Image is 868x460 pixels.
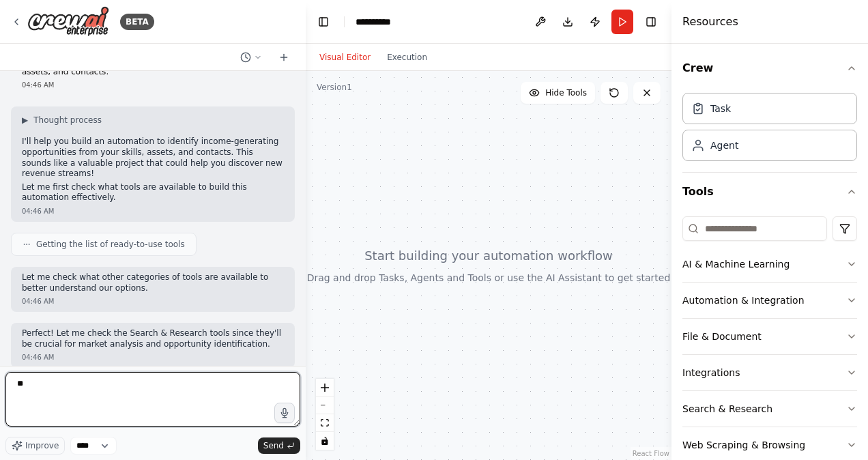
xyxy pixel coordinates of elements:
div: 04:46 AM [22,352,284,362]
span: Getting the list of ready-to-use tools [36,239,185,250]
button: zoom out [316,397,334,414]
button: toggle interactivity [316,432,334,450]
span: ▶ [22,115,28,126]
div: Task [710,102,731,115]
h4: Resources [682,14,738,30]
p: I'll help you build an automation to identify income-generating opportunities from your skills, a... [22,136,284,179]
p: Let me first check what tools are available to build this automation effectively. [22,182,284,203]
button: Improve [5,437,65,455]
div: React Flow controls [316,379,334,450]
div: 04:46 AM [22,206,284,216]
button: ▶Thought process [22,115,102,126]
a: React Flow attribution [633,450,669,457]
img: Logo [27,6,109,37]
div: BETA [120,14,154,30]
div: Crew [682,87,857,172]
button: Click to speak your automation idea [274,403,295,423]
span: Send [263,440,284,451]
button: Execution [379,49,435,66]
button: Start a new chat [273,49,295,66]
button: Crew [682,49,857,87]
div: 04:46 AM [22,296,284,306]
button: Hide right sidebar [641,12,661,31]
button: Automation & Integration [682,283,857,318]
button: AI & Machine Learning [682,246,857,282]
button: zoom in [316,379,334,397]
span: Thought process [33,115,102,126]
div: Version 1 [317,82,352,93]
p: Perfect! Let me check the Search & Research tools since they'll be crucial for market analysis an... [22,328,284,349]
p: Let me check what other categories of tools are available to better understand our options. [22,272,284,293]
button: Tools [682,173,857,211]
button: Visual Editor [311,49,379,66]
div: 04:46 AM [22,80,284,90]
button: Hide Tools [521,82,595,104]
nav: breadcrumb [356,15,397,29]
button: File & Document [682,319,857,354]
button: Search & Research [682,391,857,427]
span: Improve [25,440,59,451]
div: Agent [710,139,738,152]
span: Hide Tools [545,87,587,98]
button: Switch to previous chat [235,49,267,66]
button: Send [258,437,300,454]
button: Integrations [682,355,857,390]
button: Hide left sidebar [314,12,333,31]
button: fit view [316,414,334,432]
